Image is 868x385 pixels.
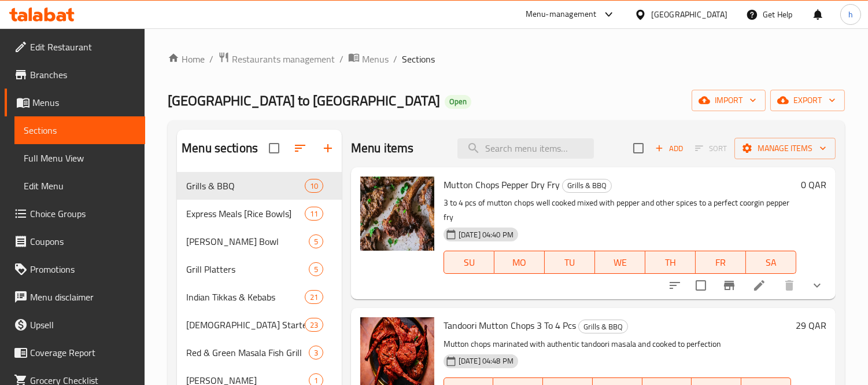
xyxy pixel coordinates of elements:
span: import [701,93,756,108]
div: items [309,234,323,248]
h2: Menu items [351,140,414,157]
div: items [309,262,323,276]
div: Indian Tikkas & Kebabs21 [177,283,342,311]
li: / [339,52,343,66]
a: Edit Menu [14,172,145,200]
span: SA [751,254,792,271]
span: Select all sections [262,136,286,160]
a: Home [168,52,205,66]
span: Red & Green Masala Fish Grill [186,346,309,360]
span: Promotions [30,262,136,276]
a: Branches [5,61,145,89]
span: Menus [362,52,389,66]
div: [DEMOGRAPHIC_DATA] Starters23 [177,311,342,339]
span: Restaurants management [232,52,335,66]
button: WE [595,251,645,274]
button: TH [645,251,696,274]
span: 11 [305,208,323,219]
span: Menus [32,96,136,109]
div: items [305,207,323,221]
span: Full Menu View [24,151,136,165]
div: Open [445,95,471,109]
svg: Show Choices [810,278,824,292]
button: show more [803,272,831,299]
a: Menu disclaimer [5,283,145,311]
div: [PERSON_NAME] Bowl5 [177,228,342,255]
span: 10 [305,181,323,192]
span: SU [449,254,490,271]
span: Menu disclaimer [30,290,136,304]
button: Branch-specific-item [715,272,743,299]
span: 21 [305,292,323,303]
span: Add [653,142,685,155]
span: WE [600,254,641,271]
span: [GEOGRAPHIC_DATA] to [GEOGRAPHIC_DATA] [168,87,440,113]
div: items [305,179,323,193]
div: Chinese Starters [186,318,304,332]
span: 5 [309,264,323,275]
a: Restaurants management [218,52,335,67]
span: Grills & BBQ [563,179,611,192]
span: Sort sections [286,134,314,162]
a: Sections [14,116,145,144]
li: / [393,52,397,66]
div: Menu-management [526,8,597,21]
span: Mutton Chops Pepper Dry Fry [444,176,560,193]
span: Manage items [744,141,826,156]
span: Sections [24,123,136,137]
span: FR [700,254,741,271]
span: [PERSON_NAME] Bowl [186,234,309,248]
a: Menus [348,52,389,67]
a: Full Menu View [14,144,145,172]
span: Add item [651,140,688,157]
button: export [770,90,845,111]
div: items [309,346,323,360]
span: Coupons [30,234,136,248]
span: Edit Menu [24,179,136,193]
a: Coupons [5,228,145,255]
span: h [848,8,853,21]
h6: 0 QAR [801,177,826,193]
div: Biryani Thali Bowl [186,234,309,248]
span: Branches [30,68,136,82]
button: Add section [314,134,342,162]
p: Mutton chops marinated with authentic tandoori masala and cooked to perfection [444,337,791,351]
h6: 29 QAR [796,317,826,333]
span: Sections [402,52,435,66]
h2: Menu sections [182,140,258,157]
span: Express Meals [Rice Bowls] [186,207,304,221]
span: [DATE] 04:48 PM [454,355,518,366]
span: 3 [309,347,323,358]
span: Tandoori Mutton Chops 3 To 4 Pcs [444,317,576,334]
button: Manage items [734,138,836,159]
button: import [692,90,766,111]
button: delete [775,272,803,299]
span: export [780,93,836,108]
a: Edit menu item [752,278,766,292]
a: Menus [5,89,145,116]
span: Grill Platters [186,262,309,276]
button: MO [494,251,545,274]
p: 3 to 4 pcs of mutton chops well cooked mixed with pepper and other spices to a perfect coorgin pe... [444,196,796,225]
button: Add [651,140,688,157]
a: Choice Groups [5,200,145,228]
span: Choice Groups [30,207,136,221]
span: Grills & BBQ [579,320,627,333]
div: Grills & BBQ [562,179,612,193]
div: items [305,318,323,332]
div: Grill Platters5 [177,255,342,283]
button: SU [444,251,494,274]
a: Promotions [5,255,145,283]
span: 23 [305,320,323,331]
span: Indian Tikkas & Kebabs [186,290,304,304]
span: Grills & BBQ [186,179,304,193]
span: [DEMOGRAPHIC_DATA] Starters [186,318,304,332]
span: Coverage Report [30,346,136,360]
img: Mutton Chops Pepper Dry Fry [360,177,434,251]
li: / [209,52,213,66]
div: items [305,290,323,304]
span: TH [650,254,691,271]
span: Select to update [689,273,713,298]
